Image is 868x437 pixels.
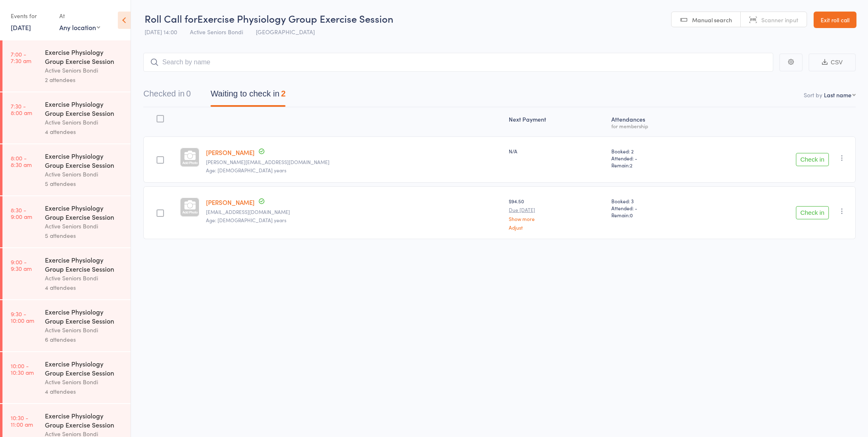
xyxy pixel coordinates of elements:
[611,204,705,211] span: Attended: -
[2,248,131,299] a: 9:00 -9:30 amExercise Physiology Group Exercise SessionActive Seniors Bondi4 attendees
[45,117,124,127] div: Active Seniors Bondi
[509,225,605,230] a: Adjust
[206,216,286,223] span: Age: [DEMOGRAPHIC_DATA] years
[11,310,34,324] time: 9:30 - 10:00 am
[206,159,502,165] small: jennifer.rld@gmail.com
[11,9,51,23] div: Events for
[630,162,632,169] span: 2
[11,155,32,168] time: 8:00 - 8:30 am
[809,54,856,71] button: CSV
[190,28,243,36] span: Active Seniors Bondi
[45,66,124,75] div: Active Seniors Bondi
[11,362,34,376] time: 10:00 - 10:30 am
[45,75,124,85] div: 2 attendees
[197,12,393,25] span: Exercise Physiology Group Exercise Session
[206,209,502,215] small: sheilg@optusnet.com.au
[45,273,124,283] div: Active Seniors Bondi
[143,53,773,72] input: Search by name
[45,255,124,273] div: Exercise Physiology Group Exercise Session
[611,123,705,129] div: for membership
[11,103,32,116] time: 7:30 - 8:00 am
[256,28,315,36] span: [GEOGRAPHIC_DATA]
[45,179,124,188] div: 5 attendees
[45,99,124,117] div: Exercise Physiology Group Exercise Session
[509,148,605,155] div: N/A
[611,197,705,204] span: Booked: 3
[186,89,191,98] div: 0
[505,111,608,133] div: Next Payment
[45,221,124,231] div: Active Seniors Bondi
[45,203,124,221] div: Exercise Physiology Group Exercise Session
[2,40,131,92] a: 7:00 -7:30 amExercise Physiology Group Exercise SessionActive Seniors Bondi2 attendees
[11,258,32,272] time: 9:00 - 9:30 am
[761,16,798,24] span: Scanner input
[206,198,255,207] a: [PERSON_NAME]
[11,23,31,32] a: [DATE]
[11,207,32,220] time: 8:30 - 9:00 am
[45,151,124,169] div: Exercise Physiology Group Exercise Session
[2,144,131,195] a: 8:00 -8:30 amExercise Physiology Group Exercise SessionActive Seniors Bondi5 attendees
[2,352,131,403] a: 10:00 -10:30 amExercise Physiology Group Exercise SessionActive Seniors Bondi4 attendees
[2,92,131,143] a: 7:30 -8:00 amExercise Physiology Group Exercise SessionActive Seniors Bondi4 attendees
[145,28,177,36] span: [DATE] 14:00
[206,167,286,174] span: Age: [DEMOGRAPHIC_DATA] years
[45,283,124,292] div: 4 attendees
[11,51,31,64] time: 7:00 - 7:30 am
[2,300,131,351] a: 9:30 -10:00 amExercise Physiology Group Exercise SessionActive Seniors Bondi6 attendees
[804,91,822,99] label: Sort by
[814,12,856,28] a: Exit roll call
[509,216,605,221] a: Show more
[45,377,124,387] div: Active Seniors Bondi
[2,196,131,247] a: 8:30 -9:00 amExercise Physiology Group Exercise SessionActive Seniors Bondi5 attendees
[45,335,124,344] div: 6 attendees
[611,162,705,169] span: Remain:
[59,23,100,32] div: Any location
[45,47,124,66] div: Exercise Physiology Group Exercise Session
[796,206,829,219] button: Check in
[143,85,191,107] button: Checked in0
[509,197,605,230] div: $94.50
[611,148,705,155] span: Booked: 2
[45,307,124,325] div: Exercise Physiology Group Exercise Session
[45,411,124,429] div: Exercise Physiology Group Exercise Session
[509,207,605,213] small: Due [DATE]
[281,89,285,98] div: 2
[59,9,100,23] div: At
[611,155,705,162] span: Attended: -
[45,359,124,377] div: Exercise Physiology Group Exercise Session
[45,387,124,396] div: 4 attendees
[45,325,124,335] div: Active Seniors Bondi
[608,111,709,133] div: Atten­dances
[206,148,255,157] a: [PERSON_NAME]
[630,211,633,218] span: 0
[145,12,197,25] span: Roll Call for
[45,127,124,136] div: 4 attendees
[45,169,124,179] div: Active Seniors Bondi
[45,231,124,240] div: 5 attendees
[11,414,33,428] time: 10:30 - 11:00 am
[692,16,732,24] span: Manual search
[211,85,285,107] button: Waiting to check in2
[824,91,852,99] div: Last name
[796,153,829,166] button: Check in
[611,211,705,218] span: Remain:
